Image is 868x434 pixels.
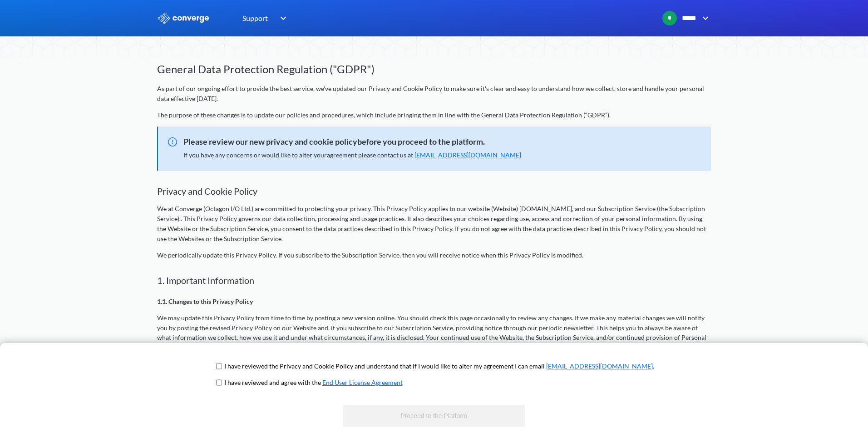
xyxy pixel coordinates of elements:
span: If you have any concerns or would like to alter your agreement please contact us at [183,151,521,159]
span: Please review our new privacy and cookie policybefore you proceed to the platform. [158,136,702,148]
a: [EMAIL_ADDRESS][DOMAIN_NAME] [414,151,521,159]
p: We at Converge (Octagon I/O Ltd.) are committed to protecting your privacy. This Privacy Policy a... [157,204,711,244]
p: We may update this Privacy Policy from time to time by posting a new version online. You should c... [157,313,711,353]
p: 1.1. Changes to this Privacy Policy [157,297,711,307]
p: As part of our ongoing effort to provide the best service, we've updated our Privacy and Cookie P... [157,84,711,104]
p: We periodically update this Privacy Policy. If you subscribe to the Subscription Service, then yo... [157,250,711,260]
img: logo_ewhite.svg [157,12,210,24]
img: downArrow.svg [274,13,289,24]
a: End User License Agreement [322,378,403,386]
span: Support [242,12,268,24]
h2: Privacy and Cookie Policy [157,186,711,197]
p: I have reviewed and agree with the [224,378,403,388]
p: The purpose of these changes is to update our policies and procedures, which include bringing the... [157,110,711,120]
button: Proceed to the Platform [343,405,525,427]
h2: 1. Important Information [157,275,711,286]
a: [EMAIL_ADDRESS][DOMAIN_NAME] [546,362,653,370]
p: I have reviewed the Privacy and Cookie Policy and understand that if I would like to alter my agr... [224,361,654,371]
img: downArrow.svg [696,13,711,24]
